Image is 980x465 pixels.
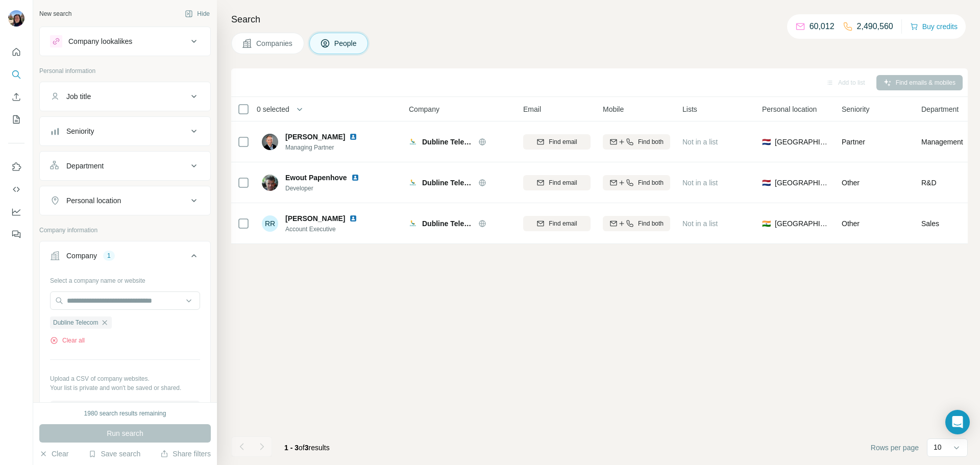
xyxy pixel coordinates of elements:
button: Job title [40,84,210,109]
span: Find both [638,219,664,228]
p: 60,012 [810,20,835,33]
img: Avatar [262,134,278,150]
div: Seniority [66,126,94,136]
span: Account Executive [285,225,370,234]
img: Logo of Dubline Telecom [409,219,417,228]
button: Dashboard [8,203,24,221]
button: Use Surfe API [8,180,24,199]
div: Company [66,251,97,261]
button: Department [40,154,210,178]
h4: Search [231,12,968,27]
button: My lists [8,110,24,129]
span: [GEOGRAPHIC_DATA] [775,137,829,147]
span: [PERSON_NAME] [285,132,345,142]
img: Avatar [262,175,278,191]
div: Job title [66,91,91,102]
span: Dubline Telecom [53,318,99,327]
span: Other [842,219,860,228]
span: People [334,38,358,48]
button: Feedback [8,225,24,243]
div: Personal location [66,195,121,206]
button: Find email [523,216,591,231]
span: Dubline Telecom [422,218,473,229]
div: Open Intercom Messenger [945,410,970,434]
span: 🇳🇱 [762,178,771,188]
div: New search [39,9,71,18]
span: Not in a list [682,138,718,146]
span: Managing Partner [285,143,370,152]
div: Select a company name or website [50,272,200,285]
button: Company lookalikes [40,29,210,54]
button: Clear all [50,336,85,345]
div: 1980 search results remaining [84,409,166,418]
span: 🇳🇱 [762,137,771,147]
img: Avatar [8,10,24,27]
button: Clear [39,449,68,459]
span: Not in a list [682,179,718,187]
span: Rows per page [871,443,919,453]
span: Company [409,104,439,114]
button: Seniority [40,119,210,143]
div: RR [262,215,278,232]
span: 1 - 3 [284,444,299,452]
span: R&D [921,178,937,188]
p: Your list is private and won't be saved or shared. [50,383,200,393]
span: Ewout Papenhove [285,173,347,183]
p: Company information [39,226,211,235]
button: Save search [88,449,140,459]
span: Developer [285,184,372,193]
span: Dubline Telecom [422,137,473,147]
p: Upload a CSV of company websites. [50,374,200,383]
button: Personal location [40,188,210,213]
span: Personal location [762,104,817,114]
span: results [284,444,330,452]
span: of [299,444,305,452]
span: Email [523,104,541,114]
span: Management [921,137,963,147]
span: 🇮🇳 [762,218,771,229]
p: 2,490,560 [857,20,893,33]
button: Share filters [160,449,211,459]
div: Department [66,161,104,171]
button: Find both [603,134,670,150]
img: LinkedIn logo [351,174,359,182]
button: Enrich CSV [8,88,24,106]
button: Find both [603,216,670,231]
button: Upload a list of companies [50,401,200,419]
span: Partner [842,138,865,146]
span: 0 selected [257,104,289,114]
span: [GEOGRAPHIC_DATA] [775,218,829,229]
span: [PERSON_NAME] [285,213,345,224]
span: Companies [256,38,293,48]
p: 10 [934,442,942,452]
span: Mobile [603,104,624,114]
span: Dubline Telecom [422,178,473,188]
span: Sales [921,218,939,229]
img: LinkedIn logo [349,214,357,223]
p: Personal information [39,66,211,76]
span: Seniority [842,104,869,114]
span: Lists [682,104,697,114]
span: Find email [549,178,577,187]
button: Search [8,65,24,84]
span: Department [921,104,959,114]
button: Hide [178,6,217,21]
img: Logo of Dubline Telecom [409,179,417,187]
span: Other [842,179,860,187]
button: Find email [523,175,591,190]
button: Use Surfe on LinkedIn [8,158,24,176]
div: Company lookalikes [68,36,132,46]
button: Company1 [40,243,210,272]
span: [GEOGRAPHIC_DATA] [775,178,829,188]
span: Find email [549,137,577,146]
button: Buy credits [910,19,958,34]
span: 3 [305,444,309,452]
span: Find both [638,178,664,187]
button: Find both [603,175,670,190]
img: LinkedIn logo [349,133,357,141]
span: Not in a list [682,219,718,228]
div: 1 [103,251,115,260]
button: Find email [523,134,591,150]
span: Find both [638,137,664,146]
button: Quick start [8,43,24,61]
